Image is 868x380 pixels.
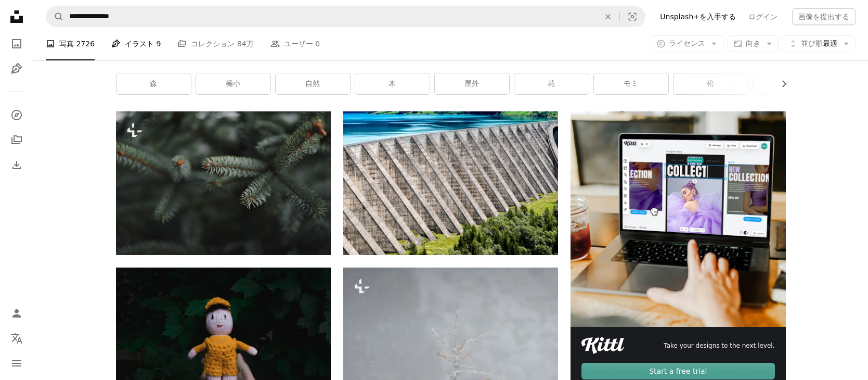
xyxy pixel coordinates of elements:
[801,39,823,47] span: 並び順
[46,7,64,27] button: Unsplashで検索する
[6,303,27,324] a: ログイン / 登録する
[594,73,668,94] a: モミ
[6,130,27,150] a: コレクション
[46,6,645,27] form: サイト内でビジュアルを探す
[581,363,774,379] div: Start a free trial
[669,39,705,47] span: ライセンス
[435,73,509,94] a: 屋外
[620,7,645,27] button: ビジュアル検索
[654,8,742,25] a: Unsplash+を入手する
[355,73,430,94] a: 木
[276,73,350,94] a: 自然
[783,35,856,52] button: 並び順最適
[728,35,779,52] button: 向き
[581,337,624,354] img: file-1711049718225-ad48364186d3image
[6,328,27,349] button: 言語
[801,39,837,49] span: 最適
[6,353,27,374] button: メニュー
[746,39,760,47] span: 向き
[792,8,856,25] button: 画像を提出する
[116,343,331,352] a: オレンジと白のかぎ針編みの人形
[6,105,27,125] a: 探す
[651,35,723,52] button: ライセンス
[664,341,774,350] span: Take your designs to the next level.
[742,8,784,25] a: ログイン
[315,38,320,49] span: 0
[6,6,27,29] a: ホーム — Unsplash
[753,73,827,94] a: 灰色
[177,27,253,60] a: コレクション 84万
[196,73,270,94] a: 極小
[673,73,748,94] a: 松
[6,155,27,175] a: ダウンロード履歴
[270,27,320,60] a: ユーザー 0
[6,33,27,54] a: 写真
[6,58,27,79] a: イラスト
[116,111,331,255] img: 針で松の木の枝をクローズアップ。
[514,73,589,94] a: 花
[116,73,191,94] a: 森
[571,111,785,326] img: file-1719664959749-d56c4ff96871image
[157,38,161,49] span: 9
[774,73,786,94] button: リストを右にスクロールする
[111,27,161,60] a: イラスト 9
[343,178,558,187] a: 緑の木々の近くの灰色のコンクリートダム
[116,178,331,187] a: 針で松の木の枝をクローズアップ。
[597,7,619,27] button: 全てクリア
[343,111,558,255] img: 緑の木々の近くの灰色のコンクリートダム
[237,38,254,49] span: 84万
